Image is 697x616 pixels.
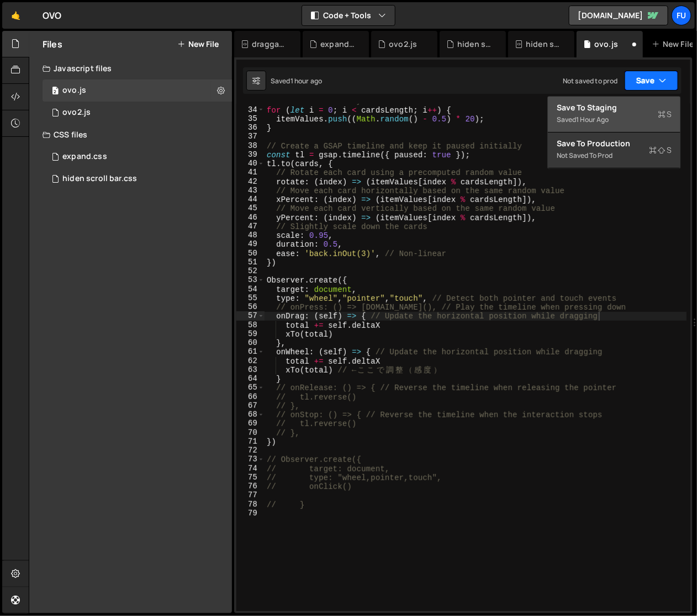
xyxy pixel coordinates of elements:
button: Save to StagingS Saved1 hour ago [548,97,680,132]
div: 62 [236,357,265,365]
div: 63 [236,365,265,374]
div: 70 [236,428,265,437]
div: 46 [236,213,265,222]
div: hiden scroll bar.css [62,174,137,184]
div: 66 [236,392,265,401]
div: Save to Production [557,138,672,149]
button: Save to ProductionS Not saved to prod [548,132,680,168]
div: 75 [236,473,265,482]
h2: Files [43,38,62,50]
div: Not saved to prod [557,149,672,162]
div: 47 [236,222,265,231]
div: 59 [236,330,265,338]
div: 40 [236,159,265,168]
div: 61 [236,347,265,356]
div: 35 [236,114,265,123]
div: 51 [236,258,265,267]
button: New File [177,40,219,49]
div: ovo2.js [389,39,417,50]
div: 68 [236,410,265,419]
div: Save to Staging [557,102,672,113]
a: [DOMAIN_NAME] [569,6,668,25]
div: OVO [43,9,61,22]
div: 78 [236,500,265,509]
div: 17267/47820.css [43,146,236,168]
div: 71 [236,437,265,446]
button: Save [625,71,678,91]
div: 39 [236,150,265,159]
div: ovo2.js [62,108,91,118]
div: 60 [236,338,265,347]
div: 79 [236,509,265,518]
div: 48 [236,231,265,240]
div: hiden scroll bar.css [526,39,561,50]
div: 43 [236,186,265,195]
div: 49 [236,240,265,248]
div: Not saved to prod [563,76,618,86]
div: draggable using Observer.css [252,39,287,50]
span: 2 [52,87,59,96]
div: 67 [236,401,265,410]
div: expand.css [320,39,356,50]
div: Saved [271,76,322,86]
div: 76 [236,482,265,491]
div: 52 [236,267,265,275]
div: 44 [236,195,265,204]
div: expand.css [62,152,107,162]
a: Fu [672,6,691,25]
div: 17267/47816.css [43,168,236,190]
div: 34 [236,105,265,114]
div: Javascript files [29,57,232,79]
div: 38 [236,141,265,150]
div: 41 [236,168,265,177]
div: 69 [236,419,265,428]
a: 🤙 [2,2,29,29]
div: 17267/47817.js [43,102,236,124]
div: 65 [236,383,265,392]
div: 77 [236,491,265,500]
div: 42 [236,177,265,186]
span: S [658,109,672,120]
div: ovo.js [43,79,236,102]
span: S [649,145,672,156]
div: 74 [236,464,265,473]
div: hiden scroll bar.css [457,39,493,50]
div: CSS files [29,124,232,146]
button: Code + Tools [302,6,395,25]
div: 53 [236,275,265,284]
div: 64 [236,374,265,383]
div: 72 [236,446,265,455]
div: 57 [236,311,265,320]
div: 73 [236,455,265,464]
div: 36 [236,123,265,132]
div: 56 [236,302,265,311]
div: Saved [557,113,672,126]
div: 58 [236,321,265,330]
div: 37 [236,132,265,141]
div: 1 hour ago [576,115,609,124]
div: 1 hour ago [291,76,323,86]
div: 55 [236,294,265,302]
div: 54 [236,285,265,294]
div: 50 [236,249,265,258]
div: ovo.js [594,39,618,50]
div: ovo.js [62,86,86,95]
div: 45 [236,204,265,213]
